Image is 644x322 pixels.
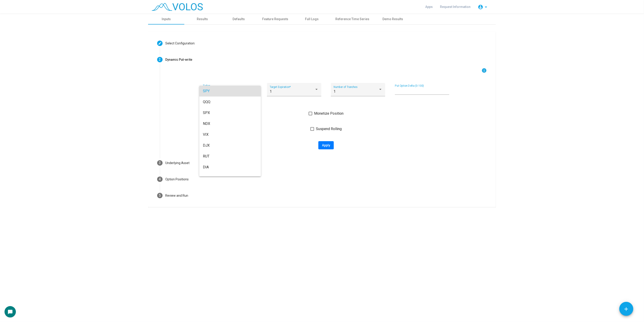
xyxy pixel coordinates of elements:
[203,173,257,184] span: IWM
[203,97,257,107] span: QQQ
[203,129,257,140] span: VIX
[203,162,257,173] span: DIA
[203,86,257,97] span: SPY
[203,107,257,118] span: SPX
[203,151,257,162] span: RUT
[203,118,257,129] span: NDX
[203,140,257,151] span: DJX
